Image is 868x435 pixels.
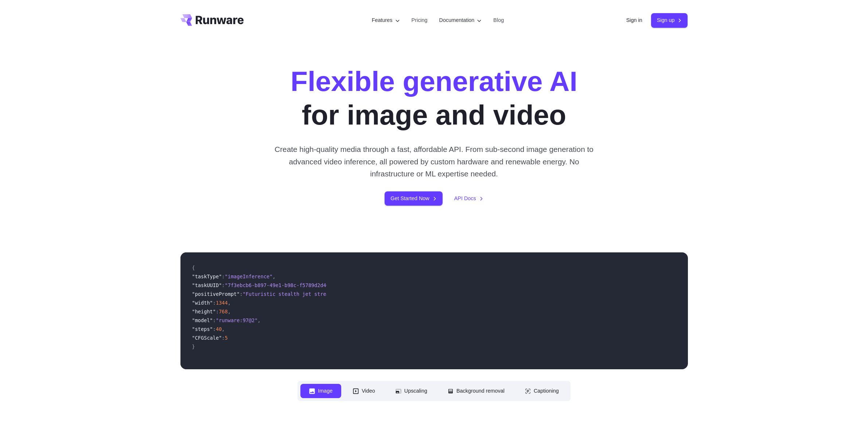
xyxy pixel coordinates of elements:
[192,326,213,332] span: "steps"
[192,317,213,323] span: "model"
[516,384,568,398] button: Captioning
[180,14,244,26] a: Go to /
[192,282,222,288] span: "taskUUID"
[222,326,225,332] span: ,
[219,309,228,314] span: 768
[192,274,222,279] span: "taskType"
[291,64,577,131] h1: for image and video
[439,384,513,398] button: Background removal
[228,300,231,306] span: ,
[240,291,242,297] span: :
[372,16,400,24] label: Features
[192,344,195,350] span: }
[216,326,222,332] span: 40
[454,194,483,203] a: API Docs
[385,191,442,206] a: Get Started Now
[300,384,341,398] button: Image
[272,274,275,279] span: ,
[412,16,428,24] a: Pricing
[387,384,436,398] button: Upscaling
[213,326,216,332] span: :
[626,16,642,24] a: Sign in
[243,291,514,297] span: "Futuristic stealth jet streaking through a neon-lit cityscape with glowing purple exhaust"
[192,300,213,306] span: "width"
[439,16,482,24] label: Documentation
[192,291,240,297] span: "positivePrompt"
[222,282,225,288] span: :
[493,16,504,24] a: Blog
[213,300,216,306] span: :
[192,309,216,314] span: "height"
[258,317,261,323] span: ,
[651,13,688,27] a: Sign up
[225,335,228,341] span: 5
[192,335,222,341] span: "CFGScale"
[228,309,231,314] span: ,
[192,265,195,271] span: {
[222,335,225,341] span: :
[344,384,384,398] button: Video
[291,65,577,97] strong: Flexible generative AI
[222,274,225,279] span: :
[216,317,258,323] span: "runware:97@2"
[272,143,596,180] p: Create high-quality media through a fast, affordable API. From sub-second image generation to adv...
[225,274,273,279] span: "imageInference"
[216,300,228,306] span: 1344
[216,309,219,314] span: :
[225,282,338,288] span: "7f3ebcb6-b897-49e1-b98c-f5789d2d40d7"
[213,317,216,323] span: :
